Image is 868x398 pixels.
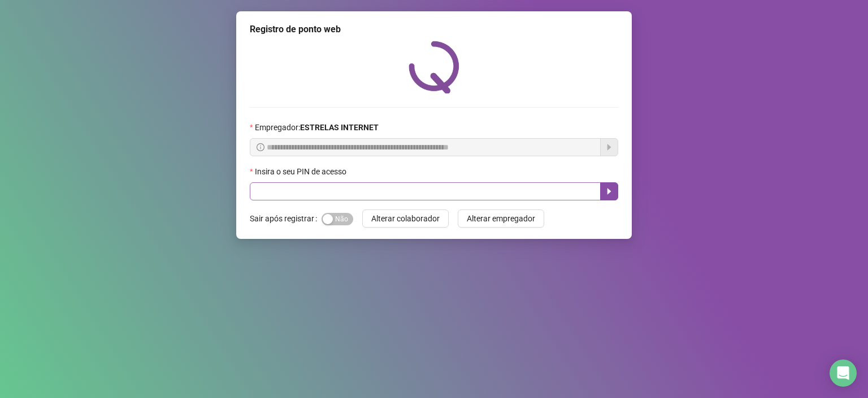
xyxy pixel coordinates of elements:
span: Alterar colaborador [371,212,440,225]
span: caret-right [605,187,614,196]
span: Empregador : [255,121,379,134]
button: Alterar colaborador [362,209,449,228]
div: Open Intercom Messenger [830,360,857,387]
span: Alterar empregador [467,212,535,225]
button: Alterar empregador [458,209,544,228]
img: QRPoint [409,41,459,93]
label: Sair após registrar [250,209,322,228]
strong: ESTRELAS INTERNET [300,123,379,132]
span: info-circle [257,143,264,151]
label: Insira o seu PIN de acesso [250,165,354,178]
div: Registro de ponto web [250,23,618,36]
